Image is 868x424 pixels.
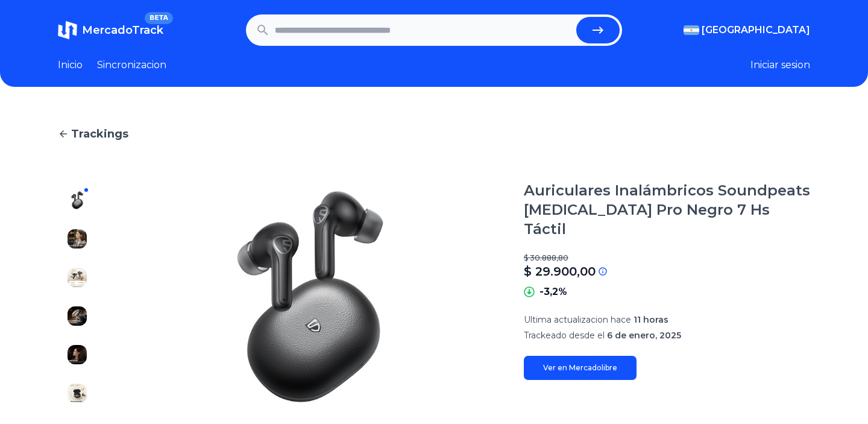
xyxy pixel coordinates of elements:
button: [GEOGRAPHIC_DATA] [684,23,810,37]
p: $ 29.900,00 [524,263,596,280]
img: Auriculares Inalámbricos Soundpeats T3 Pro Negro 7 Hs Táctil [121,181,500,413]
img: Auriculares Inalámbricos Soundpeats T3 Pro Negro 7 Hs Táctil [68,191,87,210]
span: Trackeado desde el [524,330,605,341]
h1: Auriculares Inalámbricos Soundpeats [MEDICAL_DATA] Pro Negro 7 Hs Táctil [524,181,810,239]
span: BETA [145,12,173,24]
span: Trackings [71,125,128,142]
span: [GEOGRAPHIC_DATA] [702,23,810,37]
a: Sincronizacion [97,58,166,72]
a: Ver en Mercadolibre [524,356,637,380]
img: Auriculares Inalámbricos Soundpeats T3 Pro Negro 7 Hs Táctil [68,306,87,326]
span: MercadoTrack [82,24,163,37]
img: Argentina [684,25,699,35]
p: $ 30.888,80 [524,253,810,263]
a: Inicio [58,58,83,72]
img: Auriculares Inalámbricos Soundpeats T3 Pro Negro 7 Hs Táctil [68,345,87,364]
button: Iniciar sesion [750,58,810,72]
img: Auriculares Inalámbricos Soundpeats T3 Pro Negro 7 Hs Táctil [68,384,87,403]
img: Auriculares Inalámbricos Soundpeats T3 Pro Negro 7 Hs Táctil [68,229,87,248]
span: Ultima actualizacion hace [524,314,631,325]
img: Auriculares Inalámbricos Soundpeats T3 Pro Negro 7 Hs Táctil [68,268,87,287]
span: 11 horas [634,314,668,325]
a: MercadoTrackBETA [58,21,163,40]
span: 6 de enero, 2025 [607,330,681,341]
p: -3,2% [539,285,567,299]
a: Trackings [58,125,810,142]
img: MercadoTrack [58,21,77,40]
